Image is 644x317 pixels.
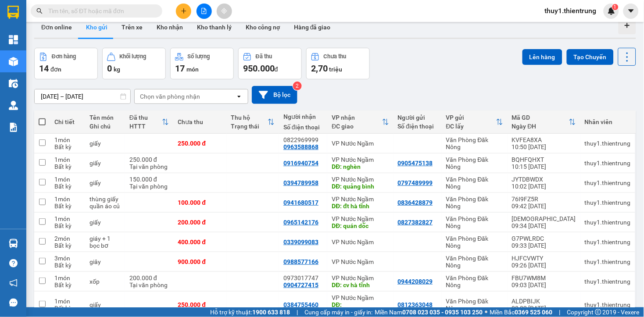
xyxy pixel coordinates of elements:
[283,113,323,120] div: Người nhận
[114,66,120,73] span: kg
[512,242,576,249] div: 09:33 [DATE]
[89,301,121,308] div: giấy
[332,163,389,170] div: DĐ: nghèn
[129,176,169,183] div: 150.000 đ
[283,239,318,246] div: 0339099083
[178,239,222,246] div: 400.000 đ
[398,301,433,308] div: 0812363048
[89,140,121,147] div: giấy
[89,235,121,249] div: giáy + 1 bọc bơ
[129,183,169,190] div: Tại văn phòng
[239,17,287,38] button: Kho công nợ
[512,183,576,190] div: 10:02 [DATE]
[324,53,347,60] div: Chưa thu
[170,48,234,79] button: Số lượng17món
[129,163,169,170] div: Tại văn phòng
[512,255,576,262] div: HJFCVWTY
[34,17,79,38] button: Đơn online
[221,8,227,14] span: aim
[332,239,389,246] div: VP Nước Ngầm
[89,114,121,121] div: Tên món
[283,281,318,289] div: 0904727415
[256,53,272,60] div: Đã thu
[226,110,279,134] th: Toggle SortBy
[54,118,81,125] div: Chi tiết
[612,4,619,10] sup: 1
[608,7,615,15] img: icon-new-feature
[54,262,81,269] div: Bất kỳ
[178,118,222,125] div: Chưa thu
[538,5,604,16] span: thuy1.thientrung
[332,301,389,315] div: DĐ: nghi lộc
[515,309,553,316] strong: 0369 525 060
[89,219,121,226] div: giấy
[446,176,503,190] div: Văn Phòng Đăk Nông
[283,179,318,186] div: 0394789958
[54,242,81,249] div: Bất kỳ
[231,123,268,130] div: Trạng thái
[585,179,631,186] div: thuy1.thientrung
[54,305,81,312] div: Bất kỳ
[614,4,617,10] span: 1
[332,215,389,222] div: VP Nước Ngầm
[50,66,61,73] span: đơn
[54,281,81,289] div: Bất kỳ
[54,156,81,163] div: 1 món
[89,258,121,265] div: giây
[293,82,302,90] sup: 2
[398,219,433,226] div: 0827382827
[129,156,169,163] div: 250.000 đ
[140,92,200,101] div: Chọn văn phòng nhận
[585,140,631,147] div: thuy1.thientrung
[304,307,373,317] span: Cung cấp máy in - giấy in:
[54,215,81,222] div: 1 món
[446,215,503,229] div: Văn Phòng Đăk Nông
[243,63,275,74] span: 950.000
[332,196,389,203] div: VP Nước Ngầm
[297,307,298,317] span: |
[627,7,635,15] span: caret-down
[275,66,278,73] span: đ
[9,259,18,267] span: question-circle
[446,136,503,150] div: Văn Phòng Đăk Nông
[512,176,576,183] div: JYTDBWDX
[332,222,389,229] div: DĐ: quán dốc
[332,176,389,183] div: VP Nước Ngầm
[512,136,576,143] div: KVFEA8XA
[150,17,190,38] button: Kho nhận
[446,235,503,249] div: Văn Phòng Đăk Nông
[283,219,318,226] div: 0965142176
[398,199,433,206] div: 0836428879
[283,199,318,206] div: 0941680517
[54,255,81,262] div: 3 món
[332,114,382,121] div: VP nhận
[332,203,389,210] div: DĐ: đt hà tĩnh
[398,123,437,130] div: Số điện thoại
[398,278,433,285] div: 0944208029
[176,4,191,19] button: plus
[79,17,114,38] button: Kho gửi
[201,8,207,14] span: file-add
[332,183,389,190] div: DĐ: quảng bình
[35,89,130,103] input: Select a date range.
[585,219,631,226] div: thuy1.thientrung
[129,123,162,130] div: HTTT
[446,274,503,289] div: Văn Phòng Đăk Nông
[54,298,81,305] div: 1 món
[512,156,576,163] div: BQHFQHXT
[446,196,503,210] div: Văn Phòng Đăk Nông
[567,49,614,65] button: Tạo Chuyến
[178,301,222,308] div: 250.000 đ
[623,4,639,19] button: caret-down
[585,239,631,246] div: thuy1.thientrung
[9,101,18,110] img: warehouse-icon
[512,305,576,312] div: 09:02 [DATE]
[9,279,18,287] span: notification
[508,110,580,134] th: Toggle SortBy
[9,79,18,88] img: warehouse-icon
[522,49,562,65] button: Lên hàng
[175,63,185,74] span: 17
[332,281,389,289] div: DĐ: cv hà tĩnh
[54,136,81,143] div: 1 món
[114,17,150,38] button: Trên xe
